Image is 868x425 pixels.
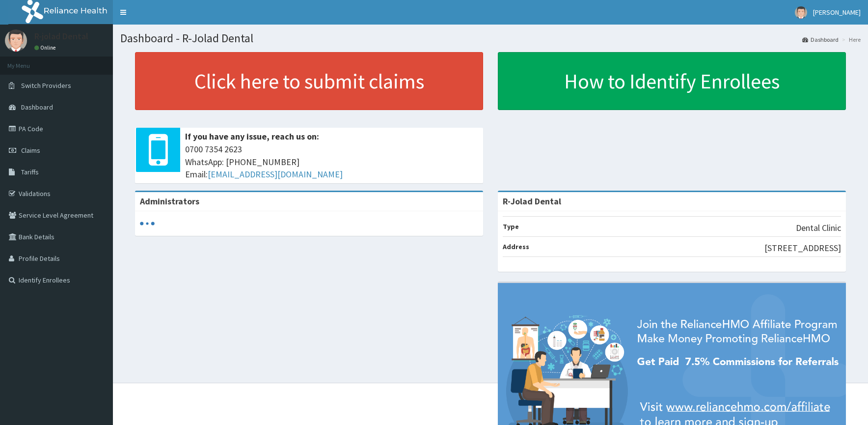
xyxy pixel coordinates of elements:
a: Dashboard [802,35,839,44]
b: Administrators [140,196,199,207]
span: Tariffs [21,168,39,176]
h1: Dashboard - R-Jolad Dental [120,32,861,45]
p: Dental Clinic [796,222,841,234]
span: Claims [21,146,40,155]
span: Switch Providers [21,81,71,90]
b: Address [503,242,529,251]
span: 0700 7354 2623 WhatsApp: [PHONE_NUMBER] Email: [185,143,478,181]
a: How to Identify Enrollees [498,52,846,110]
img: User Image [795,6,807,19]
p: [STREET_ADDRESS] [764,242,841,255]
span: Dashboard [21,103,53,112]
svg: audio-loading [140,216,155,231]
p: R-jolad Dental [34,32,88,41]
b: Type [503,222,519,231]
a: Online [34,44,58,51]
strong: R-Jolad Dental [503,196,561,207]
b: If you have any issue, reach us on: [185,131,319,142]
a: Click here to submit claims [135,52,483,110]
a: [EMAIL_ADDRESS][DOMAIN_NAME] [208,169,343,180]
span: [PERSON_NAME] [813,8,861,17]
li: Here [840,35,861,44]
img: User Image [5,29,27,52]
